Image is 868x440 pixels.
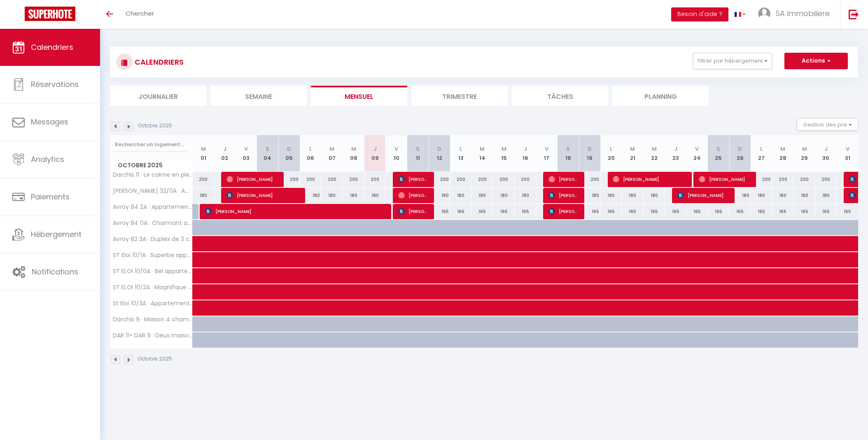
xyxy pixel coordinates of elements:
[25,7,75,21] img: Super Booking
[837,135,858,172] th: 31
[677,187,727,203] span: [PERSON_NAME]
[32,267,78,277] span: Notifications
[665,135,686,172] th: 23
[373,145,377,153] abbr: J
[493,188,514,203] div: 180
[287,145,291,153] abbr: D
[579,172,600,187] div: 200
[450,204,471,219] div: 165
[772,135,793,172] th: 28
[622,188,643,203] div: 180
[278,172,300,187] div: 200
[226,187,298,203] span: [PERSON_NAME]
[450,188,471,203] div: 180
[450,172,471,187] div: 200
[138,355,172,363] p: Octobre 2025
[686,135,708,172] th: 24
[837,204,858,219] div: 165
[643,188,665,203] div: 180
[558,135,579,172] th: 18
[126,9,154,18] span: Chercher
[480,145,485,153] abbr: M
[214,135,236,172] th: 02
[708,204,729,219] div: 165
[112,316,194,323] span: Darchis 9 · Maison 4 chambres avec jardin
[643,204,665,219] div: 165
[772,204,793,219] div: 165
[751,204,772,219] div: 165
[437,145,441,153] abbr: D
[515,204,536,219] div: 165
[193,172,214,187] div: 200
[729,135,751,172] th: 26
[524,145,527,153] abbr: J
[133,53,184,71] h3: CALENDRIERS
[193,188,214,203] div: 180
[579,204,600,219] div: 165
[493,172,514,187] div: 200
[138,122,172,130] p: Octobre 2025
[849,9,859,19] img: logout
[716,145,720,153] abbr: S
[321,172,343,187] div: 200
[31,117,68,127] span: Messages
[257,135,278,172] th: 04
[695,145,699,153] abbr: V
[846,145,849,153] abbr: V
[797,118,858,131] button: Gestion des prix
[738,145,742,153] abbr: D
[776,8,830,19] span: SA Immobiliere
[351,145,356,153] abbr: M
[793,172,815,187] div: 200
[300,172,321,187] div: 200
[729,188,751,203] div: 180
[588,145,592,153] abbr: D
[471,172,493,187] div: 200
[579,188,600,203] div: 180
[612,86,709,106] li: Planning
[112,172,194,178] span: Darchis 11 · Le calme en plein centre ville: Maison 4ch 4sdb
[321,188,343,203] div: 180
[112,252,194,258] span: ST Eloi 10/1A · Superbe appartement 2ch situé en [GEOGRAPHIC_DATA]
[600,135,622,172] th: 20
[193,135,214,172] th: 01
[223,145,226,153] abbr: J
[758,7,770,20] img: ...
[450,135,471,172] th: 13
[600,188,622,203] div: 180
[784,53,848,69] button: Actions
[429,204,450,219] div: 165
[364,172,386,187] div: 200
[471,135,493,172] th: 14
[548,171,577,187] span: [PERSON_NAME]
[751,188,772,203] div: 180
[699,171,749,187] span: [PERSON_NAME]
[693,53,772,69] button: Filtrer par hébergement
[493,135,514,172] th: 15
[630,145,635,153] abbr: M
[815,188,837,203] div: 180
[112,236,194,242] span: Avroy 82 3A · Duplex de 3 chambres en plein centre ville - 82/3A
[398,171,427,187] span: [PERSON_NAME]
[112,284,194,290] span: ST ELOI 10/2A · Magnifique appartement 1ch en Outremeuse
[643,135,665,172] th: 22
[112,220,194,226] span: Avroy 84 0A · Charmant appart 2 ch avec terrasse en centre ville
[112,204,194,210] span: Avroy 84 2A · Appartement 3 chambres en plein centre ville
[201,145,206,153] abbr: M
[622,135,643,172] th: 21
[471,188,493,203] div: 180
[31,42,73,52] span: Calendriers
[112,300,194,307] span: St Eloi 10/3A · Appartement 4 chambres à [GEOGRAPHIC_DATA]
[429,188,450,203] div: 180
[815,204,837,219] div: 165
[600,204,622,219] div: 165
[686,204,708,219] div: 165
[674,145,677,153] abbr: J
[536,135,558,172] th: 17
[112,332,194,339] span: DAR 11+ DAR 9 : Deux maisons pour 16 personnes !
[416,145,420,153] abbr: S
[515,135,536,172] th: 16
[780,145,785,153] abbr: M
[300,135,321,172] th: 06
[622,204,643,219] div: 165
